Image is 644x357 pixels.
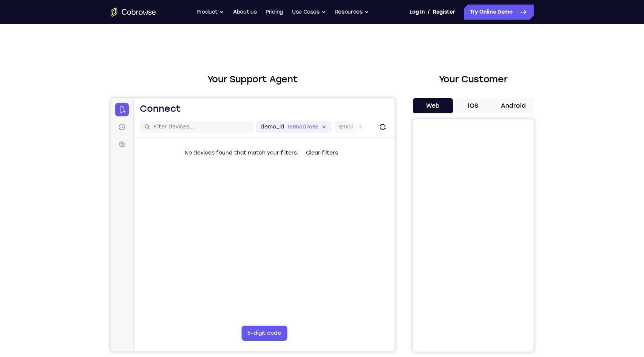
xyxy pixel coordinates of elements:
[233,5,256,20] a: About us
[111,73,395,86] h2: Your Support Agent
[196,5,224,20] button: Product
[189,47,233,62] button: Clear filters
[428,8,430,17] span: /
[111,98,395,351] iframe: Agent
[453,98,493,113] button: iOS
[493,98,534,113] button: Android
[292,5,326,20] button: Use Cases
[413,98,453,113] button: Web
[111,8,156,17] a: Go to the home page
[464,5,534,20] a: Try Online Demo
[74,51,188,58] span: No devices found that match your filters.
[131,227,176,243] button: 6-digit code
[409,5,425,20] a: Log In
[433,5,455,20] a: Register
[266,5,283,20] a: Pricing
[335,5,369,20] button: Resources
[413,73,534,86] h2: Your Customer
